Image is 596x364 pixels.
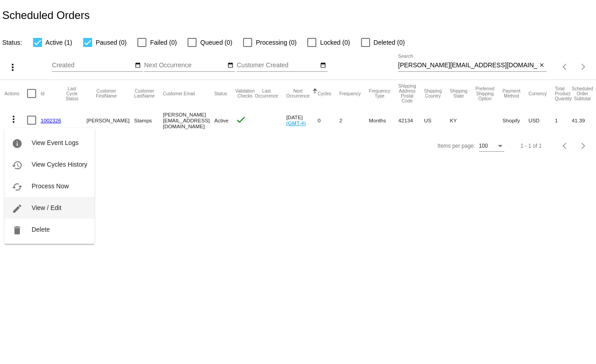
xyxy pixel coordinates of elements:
span: View Cycles History [32,161,87,168]
mat-icon: cached [12,182,23,192]
mat-icon: edit [12,203,23,214]
span: View / Edit [32,204,61,211]
span: View Event Logs [32,139,79,146]
mat-icon: history [12,160,23,171]
span: Process Now [32,182,69,190]
mat-icon: delete [12,225,23,236]
span: Delete [32,226,50,233]
mat-icon: info [12,138,23,149]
